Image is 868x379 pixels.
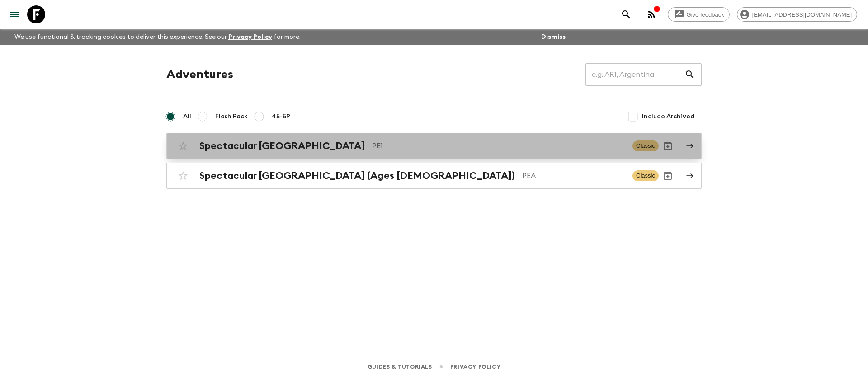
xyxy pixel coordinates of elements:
p: We use functional & tracking cookies to deliver this experience. See our for more. [11,29,304,45]
a: Privacy Policy [450,362,500,372]
button: Dismiss [539,31,568,43]
span: All [183,112,191,121]
h2: Spectacular [GEOGRAPHIC_DATA] (Ages [DEMOGRAPHIC_DATA]) [199,170,515,182]
a: Give feedback [668,7,730,22]
a: Privacy Policy [228,34,272,40]
h1: Adventures [166,66,233,84]
span: Flash Pack [215,112,248,121]
button: menu [5,5,24,23]
p: PE1 [372,140,625,151]
a: Guides & Tutorials [368,362,432,372]
span: Classic [632,170,659,181]
button: search adventures [617,5,635,23]
a: Spectacular [GEOGRAPHIC_DATA] (Ages [DEMOGRAPHIC_DATA])PEAClassicArchive [166,163,702,189]
p: PEA [522,170,625,181]
input: e.g. AR1, Argentina [585,62,684,87]
span: Include Archived [642,112,694,121]
span: Give feedback [682,11,729,18]
span: 45-59 [272,112,290,121]
span: Classic [632,140,659,151]
span: [EMAIL_ADDRESS][DOMAIN_NAME] [747,11,857,18]
h2: Spectacular [GEOGRAPHIC_DATA] [199,140,365,152]
a: Spectacular [GEOGRAPHIC_DATA]PE1ClassicArchive [166,133,702,159]
button: Archive [659,137,677,155]
div: [EMAIL_ADDRESS][DOMAIN_NAME] [737,7,857,22]
button: Archive [659,167,677,185]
